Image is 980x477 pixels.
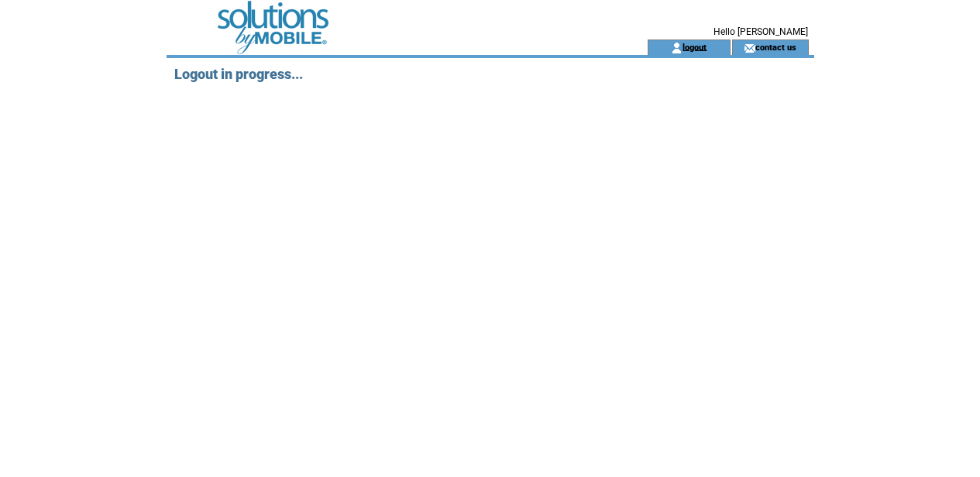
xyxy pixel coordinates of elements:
img: account_icon.gif [671,42,683,54]
img: contact_us_icon.gif [744,42,755,54]
a: logout [683,42,707,52]
span: Logout in progress... [174,66,303,82]
a: contact us [755,42,796,52]
span: Hello [PERSON_NAME] [714,26,808,37]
